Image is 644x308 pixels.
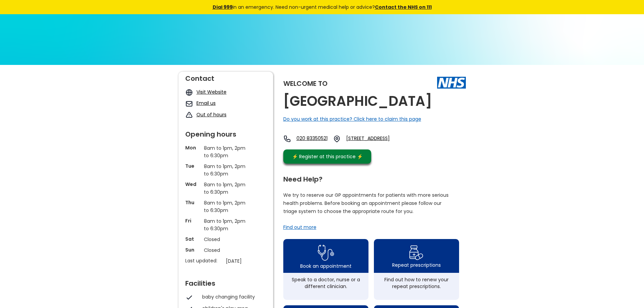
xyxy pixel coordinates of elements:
p: 8am to 1pm, 2pm to 6:30pm [204,163,248,177]
p: We try to reserve our GP appointments for patients with more serious health problems. Before book... [283,191,449,215]
p: Sun [185,246,200,253]
a: ⚡️ Register at this practice ⚡️ [283,149,371,164]
p: Sat [185,236,200,242]
h2: [GEOGRAPHIC_DATA] [283,94,432,109]
img: mail icon [185,100,193,108]
a: 020 83350521 [296,135,328,143]
div: Find out how to renew your repeat prescriptions. [377,276,456,290]
a: book appointment icon Book an appointmentSpeak to a doctor, nurse or a different clinician. [283,239,368,300]
a: Visit Website [196,89,226,95]
div: in an emergency. Need non-urgent medical help or advice? [167,3,478,11]
div: baby changing facility [202,293,263,300]
img: book appointment icon [318,243,334,263]
p: Closed [204,246,248,254]
p: Closed [204,236,248,243]
div: Welcome to [283,80,328,87]
img: telephone icon [283,135,291,143]
a: Out of hours [196,111,226,118]
p: Thu [185,199,200,206]
p: Tue [185,163,200,169]
div: Book an appointment [300,263,352,269]
img: exclamation icon [185,111,193,119]
a: Contact the NHS on 111 [375,4,432,10]
img: The NHS logo [437,77,466,88]
a: [STREET_ADDRESS] [346,135,408,143]
p: Mon [185,144,200,151]
p: 8am to 1pm, 2pm to 6:30pm [204,217,248,232]
a: repeat prescription iconRepeat prescriptionsFind out how to renew your repeat prescriptions. [374,239,459,300]
div: Opening hours [185,127,266,138]
div: Repeat prescriptions [392,262,441,268]
div: Contact [185,72,266,82]
img: practice location icon [333,135,341,143]
p: [DATE] [226,257,270,265]
img: globe icon [185,89,193,96]
p: Wed [185,181,200,188]
a: Dial 999 [213,4,233,10]
a: Do you work at this practice? Click here to claim this page [283,116,421,122]
p: 8am to 1pm, 2pm to 6:30pm [204,199,248,214]
p: Last updated: [185,257,222,264]
p: 8am to 1pm, 2pm to 6:30pm [204,144,248,159]
div: Facilities [185,277,266,287]
p: Fri [185,217,200,224]
p: 8am to 1pm, 2pm to 6:30pm [204,181,248,196]
div: Need Help? [283,172,459,183]
div: ⚡️ Register at this practice ⚡️ [289,153,366,160]
a: Find out more [283,224,316,231]
div: Speak to a doctor, nurse or a different clinician. [287,276,365,290]
img: repeat prescription icon [409,244,424,262]
a: Email us [196,100,216,106]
